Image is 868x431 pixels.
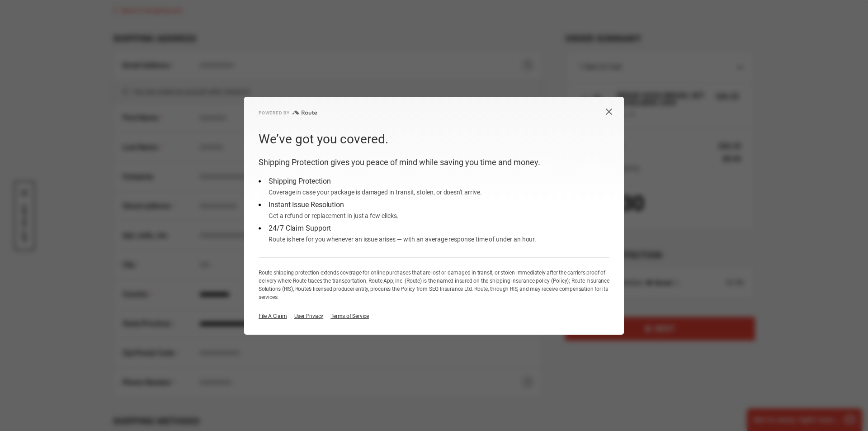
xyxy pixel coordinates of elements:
[244,110,317,115] div: Powered by Route
[259,312,287,320] a: File A Claim
[104,12,115,23] button: Open LiveChat chat widget
[605,108,624,115] div: Close dialog button
[290,110,299,115] div: Route Logo
[244,97,624,335] div: describing dialogue box
[269,187,481,198] div: Coverage in case your package is damaged in transit, stolen, or doesn't arrive.
[330,312,369,320] a: Terms of Service
[269,176,481,187] div: Shipping Protection
[259,110,290,115] div: POWERED BY
[259,156,609,169] div: Shipping Protection gives you peace of mind while saving you time and money.
[269,223,536,234] div: 24/7 Claim Support
[294,312,324,320] a: User Privacy
[259,130,609,149] div: We’ve got you covered.
[13,14,102,21] p: We're away right now. Please check back later!
[259,269,609,301] div: Route shipping protection extends coverage for online purchases that are lost or damaged in trans...
[269,234,536,245] div: Route is here for you whenever an issue arises — with an average response time of under an hour.
[269,199,399,210] div: Instant Issue Resolution
[269,210,399,221] div: Get a refund or replacement in just a few clicks.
